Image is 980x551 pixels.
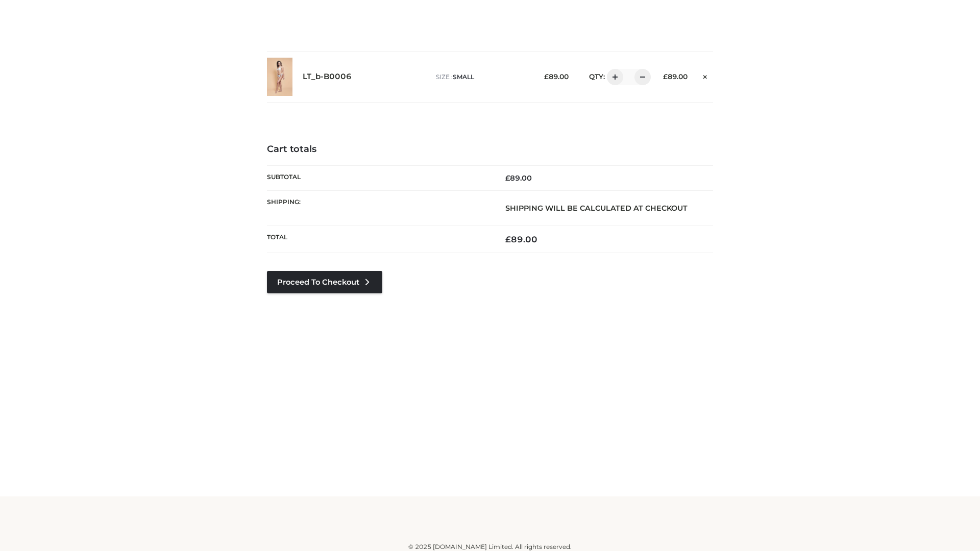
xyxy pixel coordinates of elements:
[505,173,510,183] span: £
[544,72,569,81] bdi: 89.00
[453,73,474,81] span: SMALL
[267,58,292,96] img: LT_b-B0006 - SMALL
[505,173,532,183] bdi: 89.00
[505,234,511,244] span: £
[663,72,668,81] span: £
[267,226,490,253] th: Total
[267,144,713,155] h4: Cart totals
[579,69,647,85] div: QTY:
[544,72,549,81] span: £
[436,72,528,82] p: size :
[303,72,352,82] a: LT_b-B0006
[267,271,382,293] a: Proceed to Checkout
[267,190,490,226] th: Shipping:
[698,69,713,82] a: Remove this item
[505,234,537,244] bdi: 89.00
[505,204,688,213] strong: Shipping will be calculated at checkout
[663,72,688,81] bdi: 89.00
[267,165,490,190] th: Subtotal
